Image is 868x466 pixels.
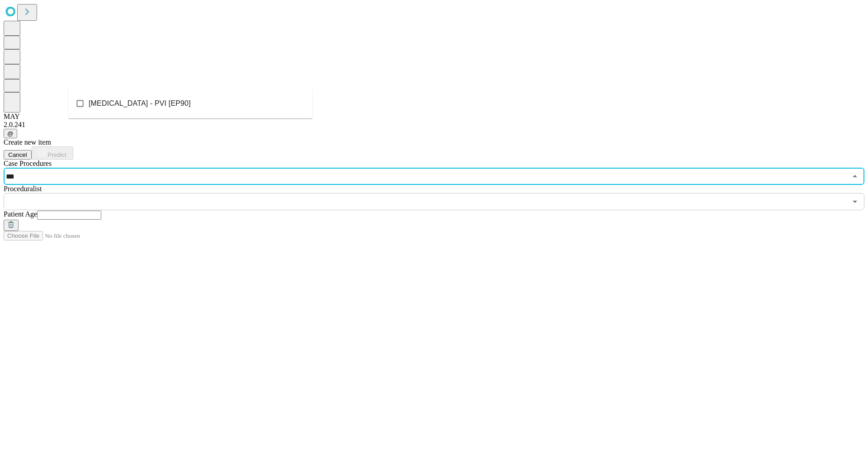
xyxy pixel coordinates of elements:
span: Patient Age [4,210,37,218]
span: Cancel [8,151,27,158]
div: MAY [4,113,864,121]
span: @ [7,130,14,137]
div: 2.0.241 [4,121,864,129]
button: Cancel [4,150,32,160]
button: Predict [32,146,73,160]
span: [MEDICAL_DATA] - PVI [EP90] [89,98,191,109]
button: Close [849,170,861,183]
button: Open [849,195,861,208]
span: Scheduled Procedure [4,160,52,167]
span: Predict [47,151,66,158]
button: @ [4,129,17,138]
span: Create new item [4,138,51,146]
span: Proceduralist [4,185,42,193]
